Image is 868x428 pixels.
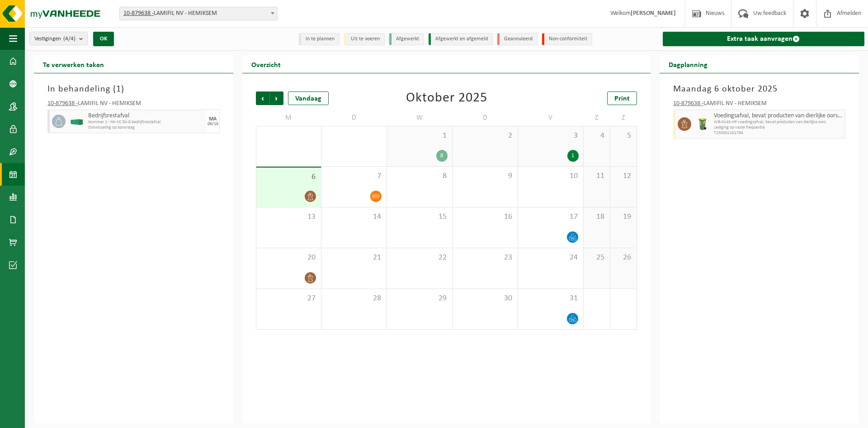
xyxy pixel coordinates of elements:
[47,82,220,96] h3: In behandeling ( )
[406,91,487,105] div: Oktober 2025
[457,293,513,303] span: 30
[429,33,493,45] li: Afgewerkt en afgemeld
[523,131,579,141] span: 3
[288,91,329,105] div: Vandaag
[29,32,88,45] button: Vestigingen(4/4)
[392,212,448,222] span: 15
[88,120,204,125] span: Nummer 1 - HK-XC 30-G bedrijfsrestafval
[453,110,518,126] td: D
[610,110,637,126] td: Z
[321,110,387,126] td: D
[673,101,845,110] div: LAMIFIL NV - HEMIKSEM
[326,253,382,263] span: 21
[542,33,592,45] li: Non-conformiteit
[584,110,610,126] td: Z
[696,117,709,131] img: WB-0140-HPE-GN-50
[392,171,448,181] span: 8
[660,55,717,73] h2: Dagplanning
[631,10,676,17] strong: [PERSON_NAME]
[261,253,316,263] span: 20
[436,150,448,162] div: 8
[47,101,220,110] div: LAMIFIL NV - HEMIKSEM
[588,212,605,222] span: 18
[256,110,321,126] td: M
[389,33,424,45] li: Afgewerkt
[673,100,703,107] tcxspan: Call 10-879638 - via 3CX
[518,110,584,126] td: V
[261,172,316,182] span: 6
[615,212,632,222] span: 19
[523,253,579,263] span: 24
[256,91,269,105] span: Vorige
[523,212,579,222] span: 17
[615,131,632,141] span: 5
[614,95,630,102] span: Print
[261,293,316,303] span: 27
[567,150,579,162] div: 1
[34,55,113,73] h2: Te verwerken taken
[523,293,579,303] span: 31
[588,171,605,181] span: 11
[457,131,513,141] span: 2
[47,100,78,107] tcxspan: Call 10-879638 - via 3CX
[88,112,204,120] span: Bedrijfsrestafval
[588,253,605,263] span: 25
[392,253,448,263] span: 22
[457,171,513,181] span: 9
[326,293,382,303] span: 28
[663,32,864,46] a: Extra taak aanvragen
[93,32,114,46] button: OK
[261,212,316,222] span: 13
[497,33,538,45] li: Geannuleerd
[457,253,513,263] span: 23
[326,171,382,181] span: 7
[270,91,283,105] span: Volgende
[116,85,121,94] span: 1
[63,36,75,42] count: (4/4)
[242,55,290,73] h2: Overzicht
[714,125,843,130] span: Lediging op vaste frequentie
[714,112,843,120] span: Voedingsafval, bevat producten van dierlijke oorsprong, onverpakt, categorie 3
[88,125,204,130] span: Omwisseling op aanvraag
[714,130,843,136] span: T250002162794
[615,171,632,181] span: 12
[588,131,605,141] span: 4
[34,32,75,46] span: Vestigingen
[299,33,340,45] li: In te plannen
[607,91,637,105] a: Print
[120,7,277,20] span: 10-879638 - LAMIFIL NV - HEMIKSEM
[523,171,579,181] span: 10
[387,110,453,126] td: W
[70,118,84,125] img: HK-XC-30-GN-00
[392,293,448,303] span: 29
[457,212,513,222] span: 16
[392,131,448,141] span: 1
[123,10,154,17] tcxspan: Call 10-879638 - via 3CX
[208,122,218,126] div: 06/10
[714,120,843,125] span: WB-0140-HP voedingsafval, bevat producten van dierlijke oors
[209,116,217,122] div: MA
[673,82,845,96] h3: Maandag 6 oktober 2025
[344,33,385,45] li: Uit te voeren
[119,7,278,20] span: 10-879638 - LAMIFIL NV - HEMIKSEM
[615,253,632,263] span: 26
[326,212,382,222] span: 14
